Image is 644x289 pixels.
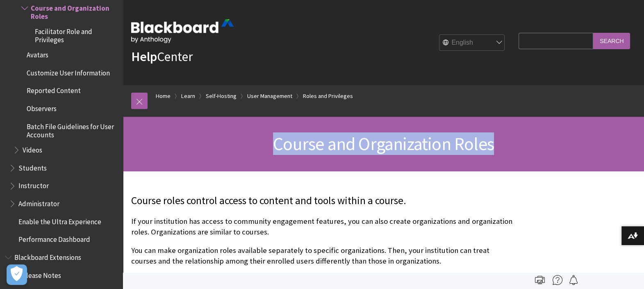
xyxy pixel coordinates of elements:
p: If your institution has access to community engagement features, you can also create organization... [131,216,514,237]
button: Open Preferences [7,264,27,285]
p: You can make organization roles available separately to specific organizations. Then, your instit... [131,245,514,266]
a: Self-Hosting [206,91,237,101]
span: Performance Dashboard [18,232,90,243]
span: Facilitator Role and Privileges [35,25,117,44]
img: Print [535,275,545,285]
span: Release Notes [18,269,61,280]
input: Search [593,33,630,49]
a: Roles and Privileges [303,91,353,101]
span: Students [18,161,47,172]
strong: Help [131,48,157,65]
img: More help [553,275,562,285]
span: Observers [27,102,57,113]
span: Batch File Guidelines for User Accounts [27,120,117,139]
a: Home [156,91,171,101]
span: Course and Organization Roles [31,1,117,20]
a: Learn [181,91,195,101]
span: Instructor [18,179,49,190]
span: Blackboard Extensions [14,250,81,262]
span: Avatars [27,48,48,59]
span: Administrator [18,197,59,208]
a: User Management [247,91,292,101]
p: Course roles control access to content and tools within a course. [131,193,514,208]
span: Customize User Information [27,66,110,77]
span: Course and Organization Roles [273,132,494,155]
select: Site Language Selector [439,35,505,51]
img: Follow this page [569,275,578,285]
span: Enable the Ultra Experience [18,215,101,226]
img: Blackboard by Anthology [131,19,234,43]
a: HelpCenter [131,48,193,65]
span: Videos [23,143,42,154]
span: Reported Content [27,84,81,95]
